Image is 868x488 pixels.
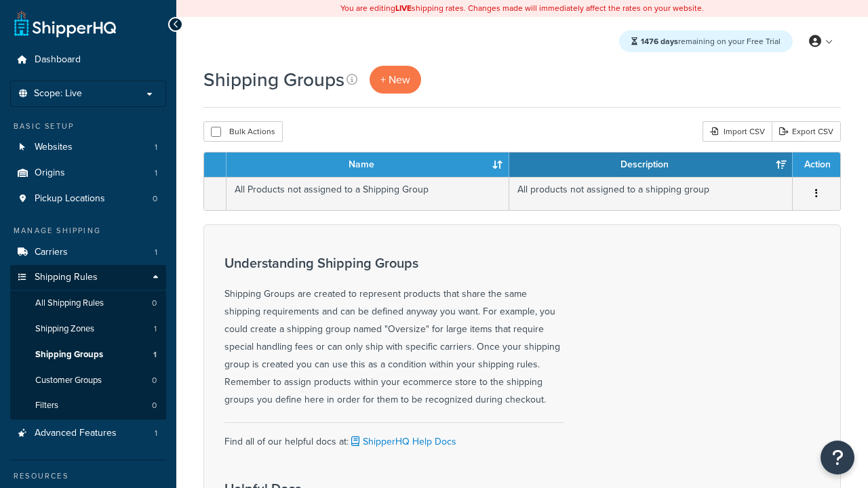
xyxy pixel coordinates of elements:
[224,256,564,409] div: Shipping Groups are created to represent products that share the same shipping requirements and c...
[10,225,166,237] div: Manage Shipping
[155,142,157,153] span: 1
[155,167,157,179] span: 1
[772,121,841,142] a: Export CSV
[203,121,283,142] button: Bulk Actions
[35,167,65,179] span: Origins
[10,135,166,160] li: Websites
[203,66,344,93] h1: Shipping Groups
[10,161,166,186] li: Origins
[10,161,166,186] a: Origins 1
[152,375,157,386] span: 0
[226,152,509,177] th: Name: activate to sort column ascending
[10,368,166,393] li: Customer Groups
[349,434,456,449] a: ShipperHQ Help Docs
[370,66,421,94] a: + New
[10,240,166,265] li: Carriers
[10,186,166,211] a: Pickup Locations 0
[34,88,82,100] span: Scope: Live
[35,298,104,309] span: All Shipping Rules
[395,2,412,14] b: LIVE
[10,421,166,446] a: Advanced Features 1
[152,400,157,411] span: 0
[153,349,157,361] span: 1
[155,247,157,258] span: 1
[10,421,166,446] li: Advanced Features
[703,121,772,142] div: Import CSV
[152,298,157,309] span: 0
[224,422,564,451] div: Find all of our helpful docs at:
[10,317,166,342] a: Shipping Zones 1
[35,323,94,335] span: Shipping Zones
[35,142,73,153] span: Websites
[10,393,166,418] a: Filters 0
[509,177,793,210] td: All products not assigned to a shipping group
[10,393,166,418] li: Filters
[10,121,166,132] div: Basic Setup
[10,47,166,73] a: Dashboard
[35,193,105,205] span: Pickup Locations
[10,265,166,420] li: Shipping Rules
[35,375,102,386] span: Customer Groups
[821,441,854,474] button: Open Resource Center
[10,368,166,393] a: Customer Groups 0
[155,428,157,439] span: 1
[10,135,166,160] a: Websites 1
[35,400,58,411] span: Filters
[10,291,166,316] a: All Shipping Rules 0
[380,72,410,87] span: + New
[793,152,840,177] th: Action
[153,193,157,205] span: 0
[35,54,81,66] span: Dashboard
[10,291,166,316] li: All Shipping Rules
[10,470,166,482] div: Resources
[10,317,166,342] li: Shipping Zones
[641,35,678,47] strong: 1476 days
[509,152,793,177] th: Description: activate to sort column ascending
[35,272,98,283] span: Shipping Rules
[35,247,68,258] span: Carriers
[10,240,166,265] a: Carriers 1
[10,342,166,367] a: Shipping Groups 1
[10,342,166,367] li: Shipping Groups
[224,256,564,270] h3: Understanding Shipping Groups
[619,30,793,52] div: remaining on your Free Trial
[14,10,116,37] a: ShipperHQ Home
[226,177,509,210] td: All Products not assigned to a Shipping Group
[154,323,157,335] span: 1
[35,349,103,361] span: Shipping Groups
[10,186,166,211] li: Pickup Locations
[10,265,166,290] a: Shipping Rules
[35,428,117,439] span: Advanced Features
